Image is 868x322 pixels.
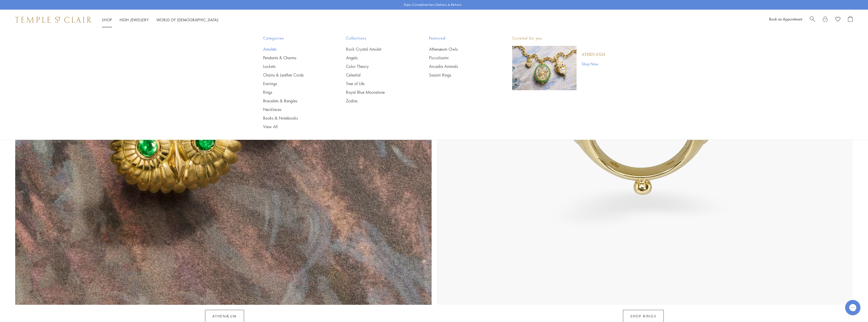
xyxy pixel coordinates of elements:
[263,124,326,129] a: View All
[582,61,605,67] a: Shop Now
[843,298,863,317] iframe: Gorgias live chat messenger
[346,35,409,41] span: Collections
[810,16,815,24] a: Search
[346,89,409,95] a: Royal Blue Moonstone
[346,72,409,78] a: Celestial
[346,98,409,104] a: Zodiac
[263,81,326,86] a: Earrings
[429,64,492,69] a: Arcadia Animals
[263,107,326,112] a: Necklaces
[848,16,853,24] a: Open Shopping Bag
[835,16,840,24] a: View Wishlist
[102,17,112,22] a: ShopShop
[263,35,326,41] span: Categories
[263,89,326,95] a: Rings
[346,81,409,86] a: Tree of Life
[346,64,409,69] a: Color Theory
[156,17,218,22] a: World of [DEMOGRAPHIC_DATA]World of [DEMOGRAPHIC_DATA]
[404,2,461,7] p: Enjoy Complimentary Delivery & Returns
[102,17,218,23] nav: Main navigation
[429,55,492,61] a: Piccolissimi
[429,35,492,41] span: Featured
[429,46,492,52] a: Athenæum Owls
[582,52,605,58] a: Athenæum
[263,64,326,69] a: Lockets
[769,16,802,22] a: Book an Appointment
[263,46,326,52] a: Amulets
[263,98,326,104] a: Bracelets & Bangles
[263,72,326,78] a: Chains & Leather Cords
[512,35,605,41] p: Curated for you
[263,55,326,61] a: Pendants & Charms
[15,17,92,23] img: Temple St. Clair
[429,72,492,78] a: Sassini Rings
[346,46,409,52] a: Rock Crystal Amulet
[346,55,409,61] a: Angels
[263,115,326,121] a: Books & Notebooks
[120,17,149,22] a: High JewelleryHigh Jewellery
